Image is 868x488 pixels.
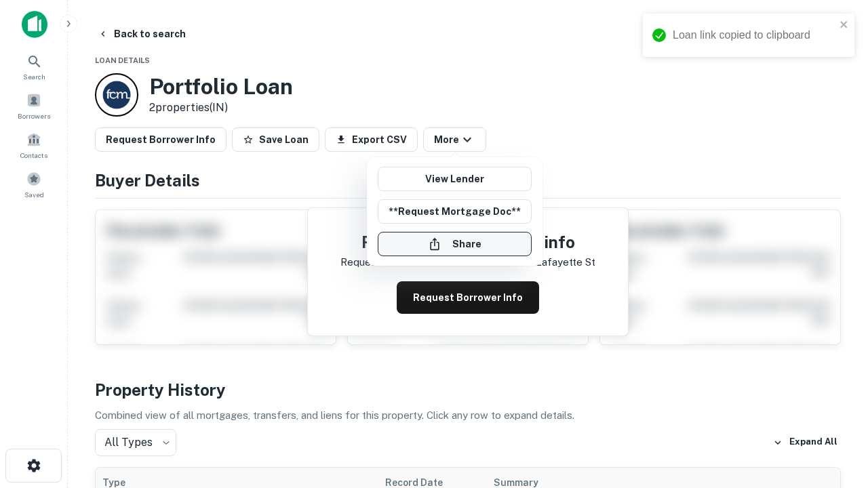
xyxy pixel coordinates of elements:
iframe: Chat Widget [800,336,868,401]
button: Share [378,232,532,256]
a: View Lender [378,167,532,191]
button: **Request Mortgage Doc** [378,199,532,224]
div: Loan link copied to clipboard [673,27,835,43]
button: close [840,19,849,32]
